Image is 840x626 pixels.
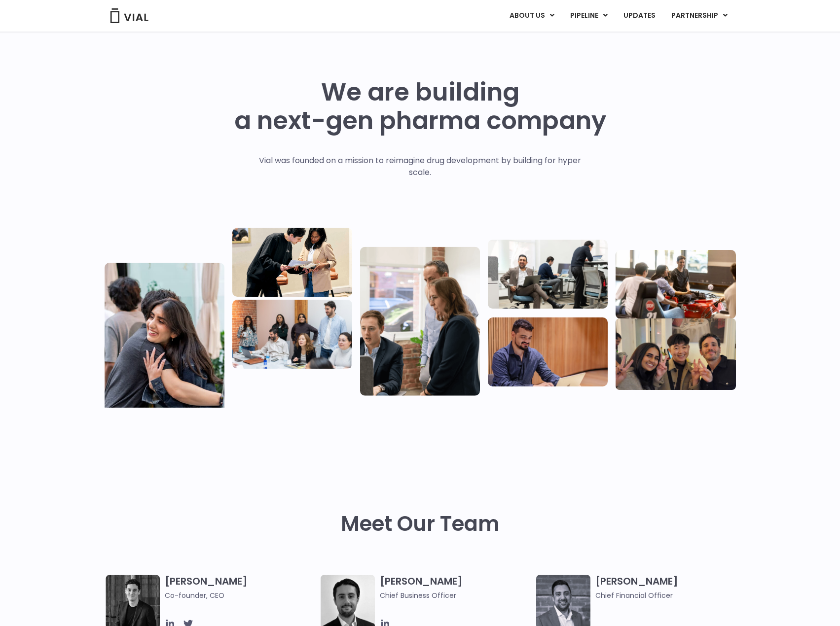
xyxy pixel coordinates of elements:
[663,7,735,24] a: PARTNERSHIPMenu Toggle
[616,318,735,390] img: Group of 3 people smiling holding up the peace sign
[234,78,606,135] h1: We are building a next-gen pharma company
[616,250,735,319] img: Group of people playing whirlyball
[110,8,149,23] img: Vial Logo
[488,240,608,309] img: Three people working in an office
[232,228,352,297] img: Two people looking at a paper talking.
[341,512,500,536] h2: Meet Our Team
[105,263,224,412] img: Vial Life
[232,300,352,369] img: Eight people standing and sitting in an office
[488,317,608,386] img: Man working at a computer
[360,246,480,395] img: Group of three people standing around a computer looking at the screen
[562,7,615,24] a: PIPELINEMenu Toggle
[165,575,316,601] h3: [PERSON_NAME]
[595,590,747,601] span: Chief Financial Officer
[249,155,591,178] p: Vial was founded on a mission to reimagine drug development by building for hyper scale.
[595,575,747,601] h3: [PERSON_NAME]
[502,7,562,24] a: ABOUT USMenu Toggle
[380,590,531,601] span: Chief Business Officer
[165,590,316,601] span: Co-founder, CEO
[616,7,663,24] a: UPDATES
[380,575,531,601] h3: [PERSON_NAME]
